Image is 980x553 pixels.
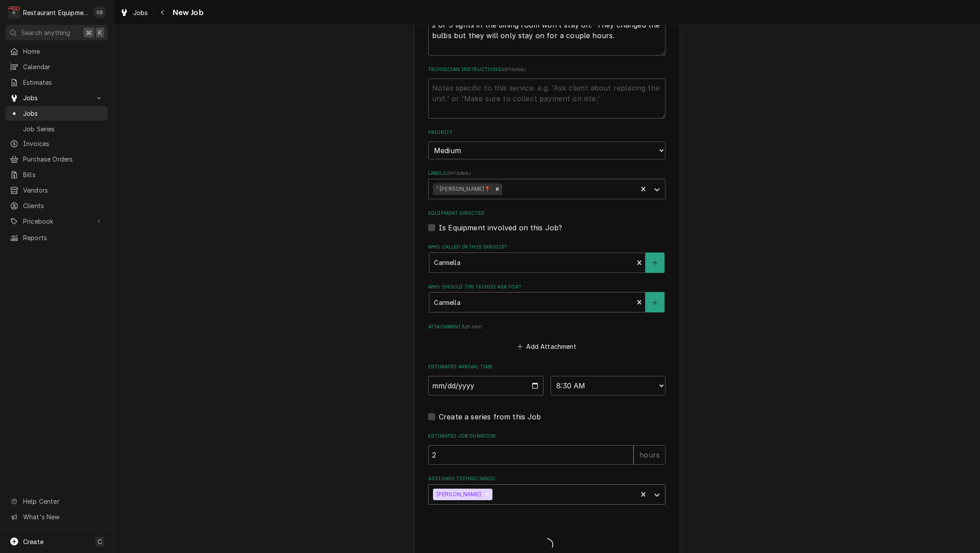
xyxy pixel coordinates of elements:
[5,183,108,197] a: Vendors
[8,6,20,19] div: Restaurant Equipment Diagnostics's Avatar
[428,16,665,55] textarea: 2 or 3 lights in the dining room won’t stay on. They changed the bulbs but they will only stay on...
[86,28,92,37] span: ⌘
[428,475,665,482] label: Assigned Technician(s)
[446,171,471,176] span: ( optional )
[428,210,665,233] div: Equipment Expected
[170,7,204,19] span: New Job
[23,512,102,521] span: What's New
[433,489,483,500] div: [PERSON_NAME]
[428,170,665,177] label: Labels
[23,538,43,545] span: Create
[516,340,578,353] button: Add Attachment
[428,129,665,136] label: Priority
[23,201,103,210] span: Clients
[428,475,665,504] div: Assigned Technician(s)
[5,136,108,151] a: Invoices
[8,6,20,19] div: R
[428,284,665,312] div: Who should the tech(s) ask for?
[428,433,665,440] label: Estimated Job Duration
[428,284,665,291] label: Who should the tech(s) ask for?
[5,152,108,166] a: Purchase Orders
[21,28,70,37] span: Search anything
[23,47,103,56] span: Home
[23,497,102,506] span: Help Center
[5,106,108,121] a: Jobs
[5,214,108,229] a: Go to Pricebook
[23,109,103,118] span: Jobs
[23,93,90,103] span: Jobs
[5,91,108,105] a: Go to Jobs
[501,67,526,72] span: ( optional )
[428,129,665,159] div: Priority
[428,324,665,353] div: Attachments
[5,230,108,245] a: Reports
[428,433,665,464] div: Estimated Job Duration
[5,198,108,213] a: Clients
[98,28,102,37] span: K
[492,183,502,195] div: Remove ¹ Beckley📍
[439,411,541,422] label: Create a series from this Job
[23,170,103,179] span: Bills
[433,183,493,195] div: ¹ [PERSON_NAME]📍
[23,233,103,242] span: Reports
[428,244,665,251] label: Who called in this service?
[5,510,108,524] a: Go to What's New
[5,122,108,136] a: Job Series
[551,376,666,395] select: Time Select
[428,66,665,118] div: Technician Instructions
[428,363,665,371] label: Estimated Arrival Time
[23,62,103,71] span: Calendar
[428,363,665,395] div: Estimated Arrival Time
[93,6,106,19] div: Gary Beaver's Avatar
[428,244,665,273] div: Who called in this service?
[23,78,103,87] span: Estimates
[5,167,108,182] a: Bills
[116,5,152,20] a: Jobs
[483,489,492,500] div: Remove Kaleb Lewis
[23,154,103,164] span: Purchase Orders
[23,124,103,134] span: Job Series
[428,210,665,217] label: Equipment Expected
[652,260,657,266] svg: Create New Contact
[652,300,657,306] svg: Create New Contact
[634,445,665,465] div: hours
[93,6,106,19] div: GB
[133,8,148,17] span: Jobs
[428,66,665,73] label: Technician Instructions
[5,494,108,509] a: Go to Help Center
[23,217,90,226] span: Pricebook
[5,59,108,74] a: Calendar
[23,186,103,195] span: Vendors
[428,376,543,395] input: Date
[645,292,664,312] button: Create New Contact
[439,222,562,233] label: Is Equipment involved on this Job?
[23,8,88,17] div: Restaurant Equipment Diagnostics
[5,44,108,59] a: Home
[5,25,108,40] button: Search anything⌘K
[428,4,665,55] div: Reason For Call
[428,170,665,199] div: Labels
[428,324,665,331] label: Attachments
[98,537,102,546] span: C
[645,253,664,273] button: Create New Contact
[23,139,103,148] span: Invoices
[156,5,170,20] button: Navigate back
[5,75,108,90] a: Estimates
[465,324,482,329] span: ( if any )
